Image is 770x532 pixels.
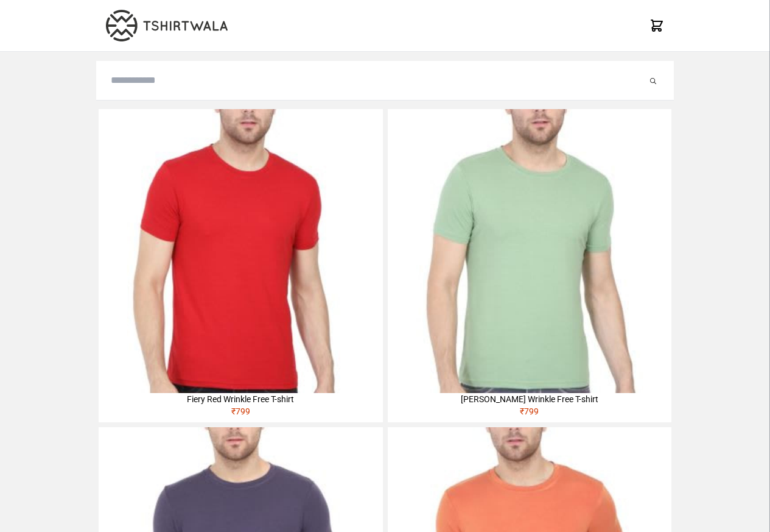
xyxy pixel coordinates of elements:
[99,109,382,422] a: Fiery Red Wrinkle Free T-shirt₹799
[99,109,382,393] img: 4M6A2225-320x320.jpg
[388,109,671,393] img: 4M6A2211-320x320.jpg
[99,405,382,422] div: ₹ 799
[388,405,671,422] div: ₹ 799
[388,109,671,422] a: [PERSON_NAME] Wrinkle Free T-shirt₹799
[99,393,382,405] div: Fiery Red Wrinkle Free T-shirt
[647,73,659,88] button: Submit your search query.
[388,393,671,405] div: [PERSON_NAME] Wrinkle Free T-shirt
[106,10,228,41] img: TW-LOGO-400-104.png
